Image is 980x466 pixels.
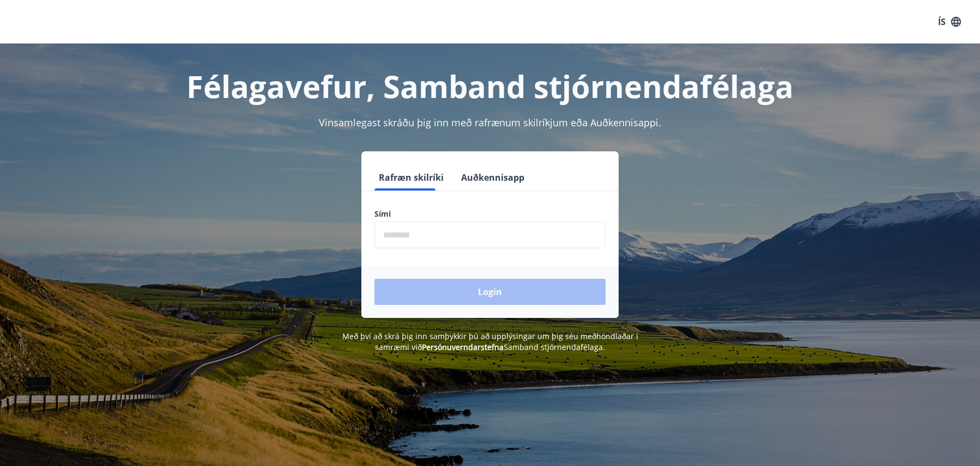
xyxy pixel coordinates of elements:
[319,116,661,129] span: Vinsamlegast skráðu þig inn með rafrænum skilríkjum eða Auðkennisappi.
[374,209,606,219] label: Sími
[342,331,638,352] span: Með því að skrá þig inn samþykkir þú að upplýsingar um þig séu meðhöndlaðar í samræmi við Samband...
[422,342,504,352] a: Persónuverndarstefna
[111,65,869,107] h1: Félagavefur, Samband stjórnendafélaga
[932,12,967,32] button: ÍS
[374,164,448,191] button: Rafræn skilríki
[457,164,529,191] button: Auðkennisapp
